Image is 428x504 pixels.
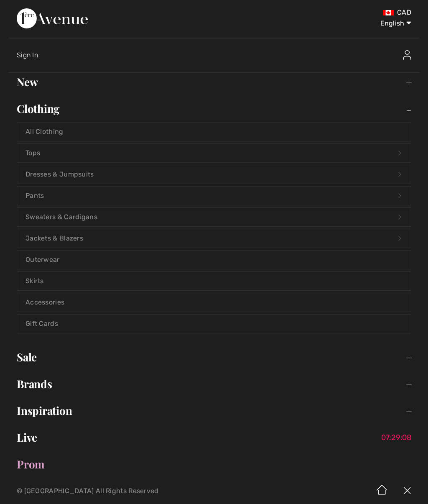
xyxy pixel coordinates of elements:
[395,478,420,504] img: X
[17,144,411,162] a: Tops
[8,402,420,420] a: Inspiration
[17,208,411,226] a: Sweaters & Cardigans
[17,229,411,248] a: Jackets & Blazers
[17,488,252,494] p: © [GEOGRAPHIC_DATA] All Rights Reserved
[252,8,411,17] div: CAD
[17,293,411,312] a: Accessories
[17,187,411,205] a: Pants
[8,455,420,473] a: Prom
[8,348,420,366] a: Sale
[17,51,38,59] span: Sign In
[17,272,411,290] a: Skirts
[17,315,411,333] a: Gift Cards
[403,50,411,60] img: Sign In
[17,123,411,141] a: All Clothing
[381,433,415,442] span: 07:29:08
[8,100,420,118] a: Clothing
[369,478,395,504] img: Home
[8,73,420,91] a: New
[17,165,411,184] a: Dresses & Jumpsuits
[17,251,411,269] a: Outerwear
[8,375,420,393] a: Brands
[8,428,420,447] a: Live
[17,8,88,28] img: 1ère Avenue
